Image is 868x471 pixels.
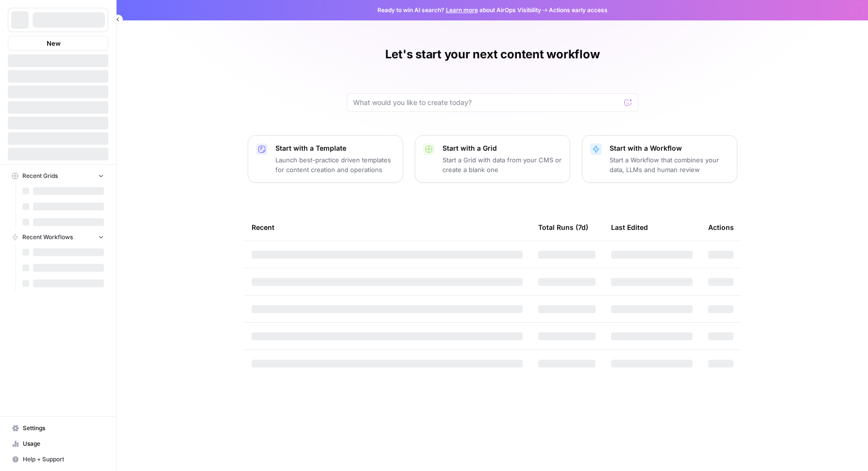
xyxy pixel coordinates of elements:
[23,424,104,433] span: Settings
[446,6,478,14] a: Learn more
[443,143,562,153] p: Start with a Grid
[275,155,395,174] p: Launch best-practice driven templates for content creation and operations
[252,214,523,241] div: Recent
[610,143,729,153] p: Start with a Workflow
[8,230,108,244] button: Recent Workflows
[8,452,108,467] button: Help + Support
[8,420,108,436] a: Settings
[23,455,104,464] span: Help + Support
[538,214,588,241] div: Total Runs (7d)
[275,143,395,153] p: Start with a Template
[708,214,734,241] div: Actions
[353,98,620,107] input: What would you like to create today?
[443,155,562,174] p: Start a Grid with data from your CMS or create a blank one
[8,169,108,183] button: Recent Grids
[385,47,600,62] h1: Let's start your next content workflow
[8,36,108,51] button: New
[23,439,104,448] span: Usage
[22,233,73,242] span: Recent Workflows
[47,38,61,48] span: New
[582,135,737,183] button: Start with a WorkflowStart a Workflow that combines your data, LLMs and human review
[22,172,58,180] span: Recent Grids
[611,214,648,241] div: Last Edited
[248,135,403,183] button: Start with a TemplateLaunch best-practice driven templates for content creation and operations
[377,6,541,15] span: Ready to win AI search? about AirOps Visibility
[549,6,608,15] span: Actions early access
[8,436,108,452] a: Usage
[415,135,570,183] button: Start with a GridStart a Grid with data from your CMS or create a blank one
[610,155,729,174] p: Start a Workflow that combines your data, LLMs and human review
